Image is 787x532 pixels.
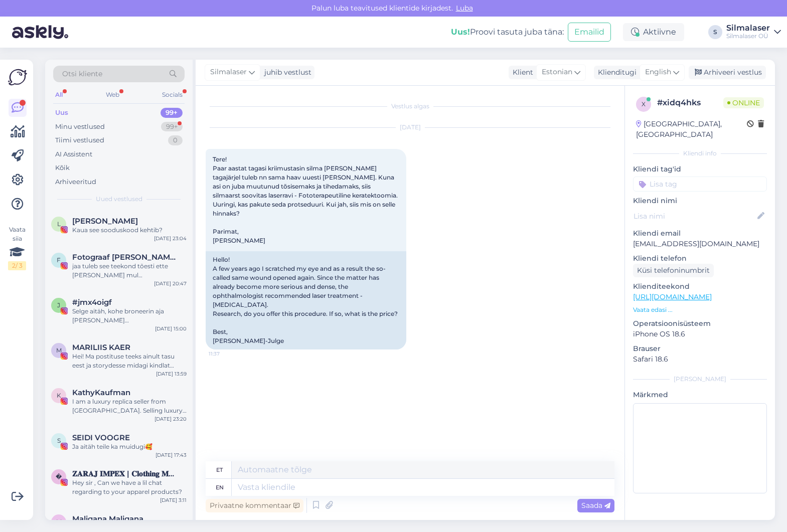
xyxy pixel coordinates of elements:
div: [DATE] 15:00 [155,325,187,332]
div: Tiimi vestlused [55,135,104,145]
div: Ja aitäh teile ka muidugi🥰 [72,442,187,451]
div: [DATE] 20:47 [154,280,187,287]
span: x [642,100,646,108]
p: Brauser [633,343,767,354]
p: Kliendi email [633,228,767,239]
div: Kliendi info [633,149,767,158]
span: Fotograaf Maigi [72,253,177,262]
div: [PERSON_NAME] [633,375,767,384]
p: Safari 18.6 [633,354,767,365]
a: SilmalaserSilmalaser OÜ [726,24,781,40]
div: All [53,88,65,101]
div: 0 [168,135,183,145]
div: [GEOGRAPHIC_DATA], [GEOGRAPHIC_DATA] [636,119,747,140]
div: Proovi tasuta juba täna: [451,26,564,38]
span: Tere! Paar aastat tagasi kriimustasin silma [PERSON_NAME] tagajärjel tuleb nn sama haav uuesti [P... [213,155,399,244]
div: Web [104,88,121,101]
span: Silmalaser [210,67,247,78]
span: Otsi kliente [62,69,102,79]
span: Uued vestlused [96,195,142,204]
span: Estonian [542,67,572,78]
span: M [56,518,62,525]
input: Lisa nimi [634,211,755,222]
p: Operatsioonisüsteem [633,318,767,329]
p: Kliendi telefon [633,253,767,264]
div: [DATE] 23:20 [154,415,187,423]
div: Küsi telefoninumbrit [633,264,714,277]
div: juhib vestlust [260,67,311,78]
div: Hey sir , Can we have a lil chat regarding to your apparel products? [72,478,187,496]
div: Klienditugi [594,67,637,78]
p: Klienditeekond [633,281,767,292]
div: 99+ [161,108,183,118]
p: Märkmed [633,390,767,400]
p: [EMAIL_ADDRESS][DOMAIN_NAME] [633,239,767,249]
span: j [57,301,60,309]
span: M [56,346,62,354]
div: Vestlus algas [206,102,614,111]
div: Hei! Ma postituse teeks ainult tasu eest ja storydesse midagi kindlat lubada ei saa. [PERSON_NAME... [72,352,187,370]
b: Uus! [451,27,470,37]
div: S [708,25,722,39]
span: Saada [581,501,610,510]
span: KathyKaufman [72,388,130,397]
div: Selge aitäh, kohe broneerin aja [PERSON_NAME] broneerimissüsteemis. Ja näeme varsti teie kliiniku... [72,307,187,325]
div: Silmalaser OÜ [726,32,770,40]
span: SEIDI VOOGRE [72,433,130,442]
span: Maligana Maligana [72,514,143,523]
div: Privaatne kommentaar [206,499,303,512]
div: [DATE] 3:11 [160,496,187,504]
div: Uus [55,108,68,118]
p: iPhone OS 18.6 [633,329,767,339]
div: Socials [160,88,185,101]
div: [DATE] 17:43 [155,451,187,459]
p: Vaata edasi ... [633,305,767,314]
input: Lisa tag [633,176,767,192]
img: Askly Logo [8,68,27,87]
div: Arhiveeri vestlus [689,66,766,79]
span: 𝐙𝐀𝐑𝐀𝐉 𝐈𝐌𝐏𝐄𝐗 | 𝐂𝐥𝐨𝐭𝐡𝐢𝐧𝐠 𝐌𝐚𝐧𝐮𝐟𝐚𝐜𝐭𝐮𝐫𝐞.. [72,469,177,478]
div: 99+ [161,122,183,132]
button: Emailid [568,23,611,42]
div: I am a luxury replica seller from [GEOGRAPHIC_DATA]. Selling luxury replicas including shoes, bag... [72,397,187,415]
div: Vaata siia [8,225,26,270]
div: Kõik [55,163,70,173]
span: Online [723,97,764,108]
span: F [57,256,61,264]
div: [DATE] 23:04 [154,235,187,242]
div: AI Assistent [55,149,92,159]
div: Minu vestlused [55,122,105,132]
a: [URL][DOMAIN_NAME] [633,292,712,301]
span: MARILIIS KAER [72,343,130,352]
div: Aktiivne [623,23,684,41]
div: jaa tuleb see teekond tõesti ette [PERSON_NAME] mul [PERSON_NAME] -1 noh viimati pigem aga nii mõ... [72,262,187,280]
div: [DATE] [206,123,614,132]
div: Klient [509,67,533,78]
div: [DATE] 13:59 [156,370,187,378]
span: English [645,67,671,78]
span: Lisabet Loigu [72,217,138,226]
div: en [216,479,224,496]
span: #jmx4oigf [72,298,112,307]
div: Hello! A few years ago I scratched my eye and as a result the so-called same wound opened again. ... [206,251,406,349]
span: 11:37 [209,350,246,358]
span: Luba [453,4,476,13]
div: Arhiveeritud [55,177,96,187]
span: S [57,437,61,444]
span: L [57,220,61,228]
div: Silmalaser [726,24,770,32]
span: � [56,473,62,480]
p: Kliendi nimi [633,196,767,206]
p: Kliendi tag'id [633,164,767,174]
div: et [216,461,223,478]
div: 2 / 3 [8,261,26,270]
div: Kaua see sooduskood kehtib? [72,226,187,235]
span: K [57,392,61,399]
div: # xidq4hks [657,97,723,109]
